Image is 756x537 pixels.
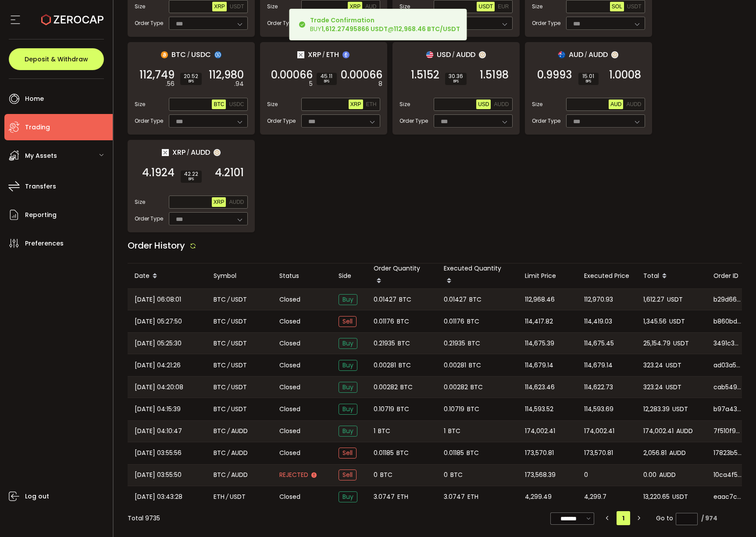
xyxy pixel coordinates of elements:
span: 3.0747 [374,492,395,502]
span: Order Type [267,117,296,125]
span: Order Type [135,117,163,125]
span: Order Type [532,19,560,27]
span: 1.5152 [411,71,439,79]
span: USD [437,49,451,60]
span: BTC [397,404,409,414]
button: Deposit & Withdraw [9,48,104,70]
li: 1 [617,511,630,525]
em: / [187,149,189,156]
span: BTC [400,382,413,392]
span: Log out [25,490,49,503]
span: 3.0747 [444,492,465,502]
div: Order Quantity [367,263,437,288]
em: 8 [378,79,382,89]
em: / [227,470,230,480]
span: BTC [214,360,226,370]
span: 2,056.81 [643,448,667,458]
span: 30.36 [449,74,463,79]
button: USDC [227,100,246,109]
span: BTC [214,317,226,327]
button: USDT [228,2,246,11]
span: Buy [339,294,357,305]
span: Order History [128,239,185,252]
span: 1 [374,426,375,436]
span: 1.5198 [480,71,509,79]
span: 13,220.65 [643,492,670,502]
span: USDT [478,4,493,10]
span: 323.24 [643,360,663,370]
em: .56 [166,79,175,89]
span: Transfers [25,180,56,193]
span: USDT [666,360,681,370]
span: BTC [214,470,226,480]
button: AUDD [624,100,643,109]
em: / [187,51,190,59]
span: BTC [399,360,411,370]
span: [DATE] 04:21:26 [135,360,181,370]
span: Deposit & Withdraw [25,56,88,62]
span: USDT [231,360,247,370]
b: 1,612.27495866 USDT [321,25,388,33]
span: USDT [673,338,689,349]
span: Trading [25,121,50,134]
span: 0.01185 [374,448,394,458]
div: Total 9735 [128,514,160,523]
span: Closed [279,383,300,392]
em: 5 [309,79,313,89]
span: 0 [444,470,448,480]
span: Sell [339,448,357,459]
span: Size [135,3,145,11]
span: 114,675.45 [584,338,614,349]
span: ETH [326,49,339,60]
span: 42.22 [184,171,198,177]
button: XRP [348,2,362,11]
span: BTC [214,338,226,349]
span: ETH [467,492,478,502]
span: ETH [397,492,408,502]
span: 174,002.41 [643,426,674,436]
button: EUR [496,2,510,11]
span: USDC [191,49,211,60]
span: ad03a5c1-606b-4012-9ddc-940d3181540d [713,361,742,370]
span: 0.01427 [374,295,396,305]
button: AUD [609,100,623,109]
span: 0.10719 [444,404,464,414]
span: 3491c339-306a-4a7b-8da2-ae2dae5b49ae [713,339,742,348]
span: BTC [448,426,460,436]
span: b29d6667-c201-43cc-8de3-51e7ed242ada [713,295,742,304]
span: XRP [214,4,225,10]
span: AUDD [456,49,475,60]
span: BTC [399,295,411,305]
span: AUDD [494,101,509,107]
span: Order Type [399,117,428,125]
span: 0.21935 [444,338,465,349]
span: Closed [279,492,300,501]
span: 0.00281 [444,360,466,370]
button: USDT [625,2,643,11]
span: Order Type [135,19,163,27]
span: BTC [214,448,226,458]
span: 25,154.79 [643,338,670,349]
span: Size [135,198,145,206]
span: 1,612.27 [643,295,664,305]
span: Order Type [267,19,296,27]
b: Trade Confirmation [310,16,374,25]
em: .94 [234,79,244,89]
span: [DATE] 03:43:28 [135,492,182,502]
span: BTC [171,49,186,60]
em: / [452,51,455,59]
em: / [227,360,230,370]
span: [DATE] 05:25:30 [135,338,182,349]
span: Order Type [532,117,560,125]
div: Side [332,271,367,281]
span: XRP [349,4,360,10]
span: 15.01 [582,74,595,79]
span: BTC [469,295,481,305]
span: Size [399,100,410,108]
span: USDT [230,4,244,10]
span: Home [25,92,44,105]
span: USDT [231,404,247,414]
span: 114,622.73 [584,382,613,392]
i: BPS [582,79,595,84]
span: Size [532,3,542,11]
